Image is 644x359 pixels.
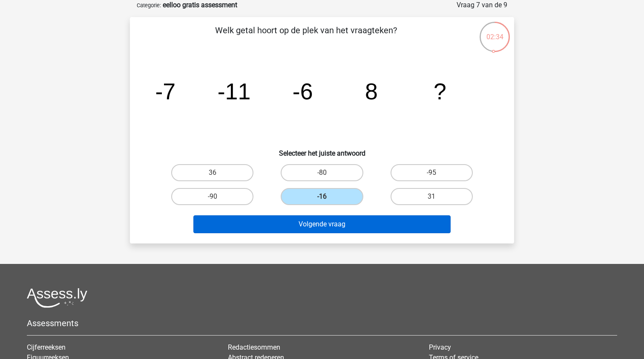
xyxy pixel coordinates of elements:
a: Redactiesommen [228,343,280,351]
label: -16 [281,188,363,205]
div: 02:34 [479,21,511,42]
tspan: -6 [293,78,313,104]
label: -95 [391,164,473,181]
label: -80 [281,164,363,181]
h5: Assessments [27,318,617,328]
button: Volgende vraag [193,215,451,233]
small: Categorie: [137,2,161,9]
tspan: ? [434,78,446,104]
a: Cijferreeksen [27,343,66,351]
tspan: -11 [218,78,251,104]
a: Privacy [429,343,451,351]
p: Welk getal hoort op de plek van het vraagteken? [144,24,469,49]
strong: eelloo gratis assessment [163,1,237,9]
label: -90 [171,188,253,205]
label: 31 [391,188,473,205]
img: Assessly logo [27,288,87,308]
tspan: 8 [365,78,378,104]
label: 36 [171,164,253,181]
h6: Selecteer het juiste antwoord [144,142,500,157]
tspan: -7 [155,78,175,104]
